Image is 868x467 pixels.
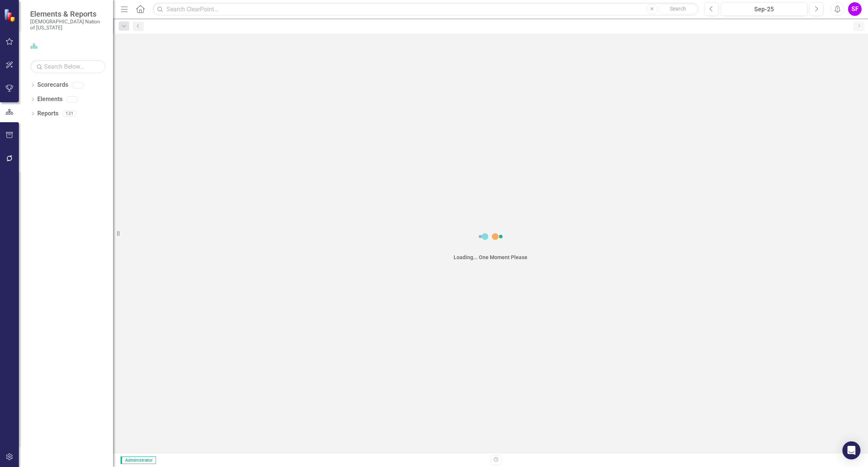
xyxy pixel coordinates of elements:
input: Search Below... [30,60,105,73]
small: [DEMOGRAPHIC_DATA] Nation of [US_STATE] [30,18,105,31]
span: Elements & Reports [30,9,105,18]
div: Sep-25 [723,5,805,14]
button: Search [659,4,697,14]
div: Open Intercom Messenger [842,441,860,459]
input: Search ClearPoint... [153,3,699,16]
button: Sep-25 [721,2,807,16]
a: Scorecards [37,81,68,89]
span: Administrator [121,456,156,464]
a: Reports [37,109,58,118]
span: Search [670,6,686,12]
img: ClearPoint Strategy [3,8,18,22]
div: 131 [62,111,77,117]
button: SF [848,2,862,16]
a: Elements [37,95,63,104]
div: Loading... One Moment Please [454,253,527,261]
